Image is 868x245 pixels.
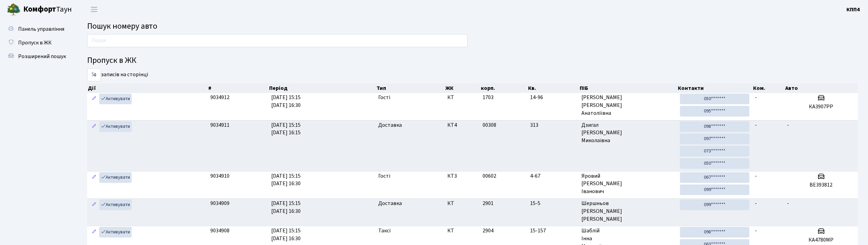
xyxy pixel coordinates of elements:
[271,200,301,215] span: [DATE] 15:15 [DATE] 16:30
[447,227,477,235] span: КТ
[90,227,98,237] a: Редагувати
[210,200,229,207] span: 9034909
[752,83,785,93] th: Ком.
[86,4,103,15] button: Переключити навігацію
[3,36,72,50] a: Пропуск в ЖК
[87,56,858,66] h4: Пропуск в ЖК
[378,94,390,101] span: Гості
[581,200,674,223] span: Шершньов [PERSON_NAME] [PERSON_NAME]
[18,39,52,46] span: Пропуск в ЖК
[210,94,229,101] span: 9034912
[3,50,72,63] a: Розширений пошук
[208,83,268,93] th: #
[99,94,132,104] a: Активувати
[846,5,860,14] a: КПП4
[447,172,477,180] span: КТ3
[447,200,477,207] span: КТ
[99,227,132,237] a: Активувати
[378,200,402,207] span: Доставка
[99,200,132,210] a: Активувати
[99,121,132,132] a: Активувати
[447,94,477,101] span: КТ
[271,172,301,188] span: [DATE] 15:15 [DATE] 16:30
[378,227,391,235] span: Таксі
[755,227,757,234] span: -
[210,227,229,234] span: 9034908
[483,172,496,180] span: 00602
[677,83,752,93] th: Контакти
[483,121,496,129] span: 00308
[579,83,677,93] th: ПІБ
[755,172,757,180] span: -
[378,172,390,180] span: Гості
[90,172,98,183] a: Редагувати
[445,83,480,93] th: ЖК
[90,94,98,104] a: Редагувати
[87,68,101,81] select: записів на сторінці
[530,172,576,180] span: 4-67
[846,6,860,13] b: КПП4
[87,20,157,32] span: Пошук номеру авто
[483,227,494,234] span: 2904
[90,200,98,210] a: Редагувати
[271,121,301,137] span: [DATE] 15:15 [DATE] 16:15
[23,4,56,15] b: Комфорт
[87,83,208,93] th: Дії
[376,83,445,93] th: Тип
[23,4,72,15] span: Таун
[480,83,527,93] th: корп.
[210,121,229,129] span: 9034911
[7,3,21,16] img: logo.png
[99,172,132,183] a: Активувати
[271,227,301,242] span: [DATE] 15:15 [DATE] 16:30
[787,104,855,110] h5: КА3907РР
[787,200,789,207] span: -
[787,182,855,188] h5: BE393812
[785,83,858,93] th: Авто
[210,172,229,180] span: 9034910
[378,121,402,129] span: Доставка
[530,121,576,129] span: 313
[483,94,494,101] span: 1703
[530,94,576,101] span: 14-96
[530,200,576,207] span: 15-5
[581,172,674,196] span: Яровий [PERSON_NAME] Іванович
[447,121,477,129] span: КТ4
[755,200,757,207] span: -
[787,237,855,243] h5: КА4780МР
[581,94,674,117] span: [PERSON_NAME] [PERSON_NAME] Анатоліївна
[271,94,301,109] span: [DATE] 15:15 [DATE] 16:30
[755,121,757,129] span: -
[18,25,64,33] span: Панель управління
[268,83,376,93] th: Період
[3,22,72,36] a: Панель управління
[18,53,66,60] span: Розширений пошук
[90,121,98,132] a: Редагувати
[530,227,576,235] span: 15-157
[527,83,579,93] th: Кв.
[755,94,757,101] span: -
[87,68,148,81] label: записів на сторінці
[581,121,674,145] span: Дзигал [PERSON_NAME] Миколаївна
[787,121,789,129] span: -
[483,200,494,207] span: 2901
[87,34,468,47] input: Пошук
